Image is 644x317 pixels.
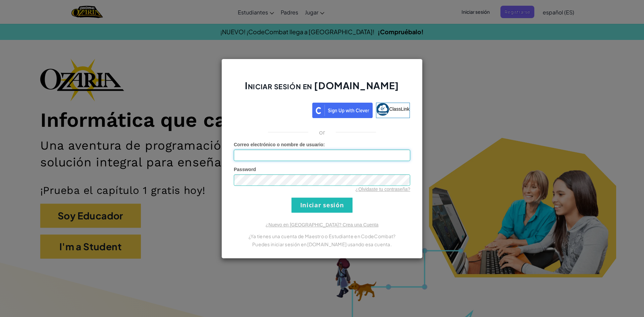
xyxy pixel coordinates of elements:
[266,222,378,227] a: ¿Nuevo en [GEOGRAPHIC_DATA]? Crea una Cuenta
[291,198,353,213] input: Iniciar sesión
[234,142,323,147] span: Correo electrónico o nombre de usuario
[389,106,410,111] span: ClassLink
[234,141,325,148] label: :
[319,128,325,136] p: or
[312,103,373,118] img: clever_sso_button@2x.png
[234,232,410,240] p: ¿Ya tienes una cuenta de Maestro o Estudiante en CodeCombat?
[234,167,256,172] span: Password
[356,187,410,192] a: ¿Olvidaste tu contraseña?
[234,240,410,248] p: Puedes iniciar sesión en [DOMAIN_NAME] usando esa cuenta.
[231,102,312,117] iframe: Botón Iniciar sesión con Google
[234,79,410,99] h2: Iniciar sesión en [DOMAIN_NAME]
[376,103,389,116] img: classlink-logo-small.png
